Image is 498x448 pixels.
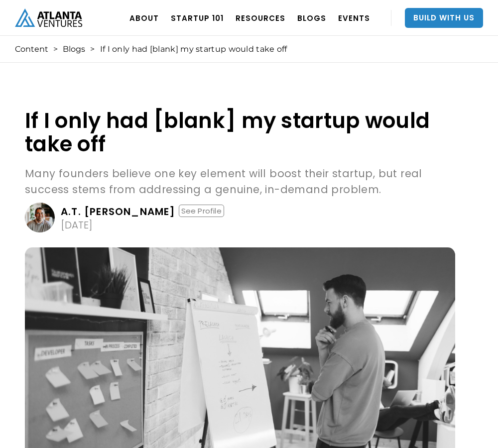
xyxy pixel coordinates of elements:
[236,4,285,32] a: RESOURCES
[25,166,455,198] p: Many founders believe one key element will boost their startup, but real success stems from addre...
[61,207,176,217] div: A.T. [PERSON_NAME]
[405,8,483,28] a: Build With Us
[53,44,58,54] div: >
[129,4,159,32] a: ABOUT
[25,203,455,232] a: A.T. [PERSON_NAME]See Profile[DATE]
[61,220,93,230] div: [DATE]
[25,109,455,156] h1: If I only had [blank] my startup would take off
[15,44,48,54] a: Content
[90,44,95,54] div: >
[63,44,85,54] a: Blogs
[179,205,224,217] div: See Profile
[171,4,224,32] a: Startup 101
[297,4,326,32] a: BLOGS
[100,44,287,54] div: If I only had [blank] my startup would take off
[338,4,370,32] a: EVENTS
